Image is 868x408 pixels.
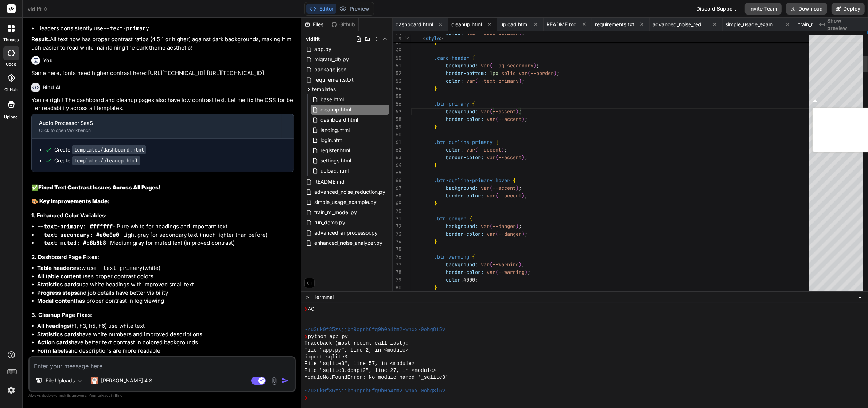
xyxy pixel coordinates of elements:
code: templates/dashboard.html [72,145,146,154]
li: has proper contrast in log viewing [37,297,294,305]
span: ) [533,62,536,69]
div: 54 [393,85,401,93]
div: 79 [393,276,401,284]
span: border-color: [446,116,484,122]
span: ( [475,146,478,153]
div: Create [54,157,140,164]
label: Upload [4,114,18,120]
li: uses proper contrast colors [37,272,294,281]
div: 78 [393,268,401,276]
span: --accent [498,154,522,161]
span: --border [530,70,554,76]
img: Pick Models [77,378,83,384]
span: ; [525,116,528,122]
span: } [434,284,437,291]
span: ❯ [304,306,308,313]
span: File "sqlite3", line 57, in <module> [304,360,414,367]
span: ; [519,223,522,229]
span: < [423,35,425,42]
span: python app.py [308,333,348,340]
span: ; [475,276,478,283]
span: --text-primary [478,78,519,84]
span: --bg-secondary [493,62,533,69]
span: var [481,108,490,115]
div: Click to open Workbench [39,127,275,133]
li: - Light gray for secondary text (much lighter than before) [37,231,294,239]
strong: Result: [31,36,50,43]
span: advanced_noise_reduction.py [314,188,386,196]
span: ( [490,261,493,268]
h6: Bind AI [43,84,61,91]
span: { [495,139,498,145]
div: 52 [393,70,401,77]
span: var [519,70,528,76]
label: code [6,61,16,67]
span: train_ml_model.py [314,208,358,217]
span: landing.html [320,126,350,134]
span: Show preview [827,17,862,32]
strong: Statistics cards [37,281,79,288]
strong: Action cards [37,339,71,346]
div: 50 [393,54,401,62]
span: base.html [320,95,345,104]
label: GitHub [4,87,18,93]
span: } [434,39,437,46]
span: ; [522,261,525,268]
span: var [481,62,490,69]
span: upload.html [320,166,349,175]
span: advanced_noise_reduction.py [653,21,707,28]
span: enhanced_noise_analyzer.py [314,239,383,247]
span: package.json [314,65,347,74]
span: File "app.py", line 2, in <module> [304,347,408,354]
code: templates/cleanup.html [72,156,140,165]
div: 76 [393,253,401,261]
button: Audio Processor SaaSClick to open Workbench [32,114,282,138]
strong: Modal content [37,297,76,304]
span: --accent [478,146,501,153]
span: ❯ [304,333,308,340]
span: .btn-outline-primary:hover [434,177,510,184]
span: #000 [463,276,475,283]
span: --warning [498,269,525,275]
span: background: [446,261,478,268]
span: ( [528,70,530,76]
div: 69 [393,200,401,207]
span: requirements.txt [595,21,634,28]
span: ; [525,192,528,199]
span: ; [536,62,539,69]
span: style [425,35,440,42]
div: 64 [393,161,401,169]
label: threads [3,37,19,43]
strong: All table content [37,273,81,280]
span: ( [495,192,498,199]
span: ~/u3uk0f35zsjjbn9cprh6fq9h0p4tm2-wnxx-0ohg8i5v [304,326,445,333]
span: color: [446,78,463,84]
span: register.html [320,146,351,155]
span: --danger [493,223,516,229]
span: solid [501,70,516,76]
span: background: [446,185,478,191]
div: 60 [393,131,401,138]
span: border-color: [446,192,484,199]
strong: 🎨 Key Improvements Made: [31,198,110,205]
span: ) [516,185,519,191]
div: 55 [393,93,401,100]
li: - Medium gray for muted text (improved contrast) [37,239,294,247]
div: 72 [393,223,401,230]
span: var [481,223,490,229]
span: --accent [493,185,516,191]
span: var [466,78,475,84]
p: [PERSON_NAME] 4 S.. [101,377,155,384]
span: login.html [320,136,344,145]
span: ; [557,70,560,76]
span: .card-header [434,55,469,61]
span: ; [519,185,522,191]
span: import sqlite3 [304,354,347,361]
span: color: [446,146,463,153]
span: privacy [98,393,111,397]
span: 1px [490,70,498,76]
div: 77 [393,261,401,268]
button: Deploy [832,3,865,15]
img: Claude 4 Sonnet [91,377,98,384]
span: border-color: [446,269,484,275]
